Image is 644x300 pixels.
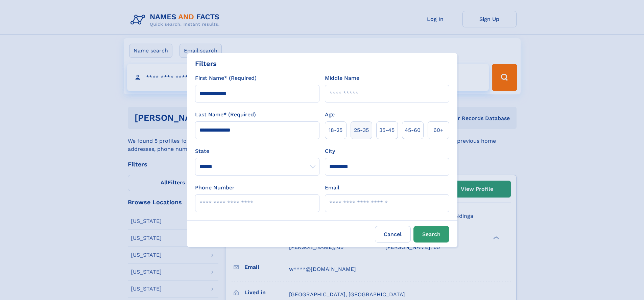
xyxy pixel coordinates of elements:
[195,184,235,192] label: Phone Number
[195,74,257,82] label: First Name* (Required)
[405,126,421,134] span: 45‑60
[195,111,256,119] label: Last Name* (Required)
[325,111,335,119] label: Age
[413,226,449,243] button: Search
[329,126,342,134] span: 18‑25
[379,126,395,134] span: 35‑45
[195,147,319,155] label: State
[325,184,339,192] label: Email
[354,126,369,134] span: 25‑35
[375,226,411,243] label: Cancel
[433,126,444,134] span: 60+
[325,74,359,82] label: Middle Name
[325,147,335,155] label: City
[195,59,217,69] div: Filters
